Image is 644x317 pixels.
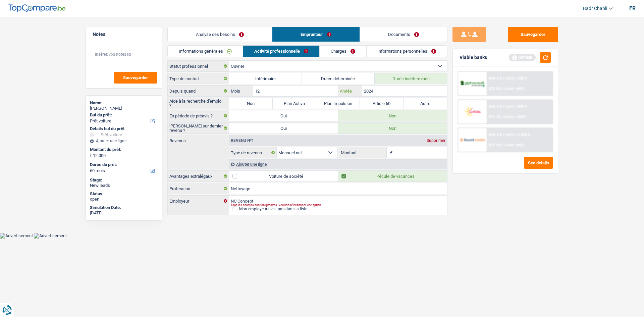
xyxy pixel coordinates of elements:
div: Status: [90,191,158,197]
div: Tous les champs sont obligatoires. Veuillez sélectionner une option [231,204,425,206]
a: Emprunteur [272,27,360,42]
label: Type de revenus [229,147,277,158]
div: Name: [90,100,158,106]
img: TopCompare Logo [8,4,65,12]
span: NAI: 0 € [489,104,502,109]
label: Autre [404,98,447,109]
label: Durée du prêt: [90,162,157,167]
button: Sauvegarder [114,72,157,84]
span: / [502,143,503,147]
a: Documents [360,27,447,42]
label: Intérimaire [229,73,302,84]
span: Limit: >800 € [505,104,527,109]
input: MM [253,86,338,96]
label: Pécule de vacances [338,171,447,181]
img: Record Credits [460,134,485,146]
span: Badr Chabli [583,6,607,11]
span: € [387,147,394,158]
input: AAAA [362,86,447,96]
span: Limit: <100% [504,115,526,119]
span: / [503,104,504,109]
div: Ajouter une ligne [90,139,158,143]
label: Année [338,86,362,96]
label: Revenus [168,135,229,143]
span: € [90,153,92,158]
span: DTI: 0% [489,143,501,147]
label: But du prêt: [90,112,157,118]
span: Limit: <60% [504,87,524,91]
label: Durée indéterminée [375,73,447,84]
div: Viable banks [460,55,487,60]
a: Analyse des besoins [168,27,272,42]
span: Limit: >1.033 € [505,133,530,137]
img: Advertisement [34,233,67,239]
label: Montant du prêt: [90,147,157,152]
div: Revenu nº1 [229,139,256,143]
label: Statut professionnel [168,61,229,71]
img: Cofidis [460,105,485,118]
label: Depuis quand [168,86,229,96]
label: Profession [168,183,229,194]
label: Avantages extralégaux [168,171,229,181]
span: / [502,115,503,119]
label: [PERSON_NAME] sur dernier revenu ? [168,123,229,134]
label: Durée déterminée [302,73,375,84]
label: Aide à la recherche d'emploi ? [168,98,229,109]
label: Oui [229,123,338,134]
div: open [90,197,158,202]
div: Ajouter une ligne [229,159,447,169]
div: New leads [90,183,158,188]
span: NAI: 0 € [489,133,502,137]
div: [DATE] [90,210,158,216]
span: / [503,133,504,137]
span: Limit: <60% [504,143,524,147]
div: Détails but du prêt [90,126,158,131]
div: Mon employeur n’est pas dans la liste [239,207,307,211]
label: Article 60 [360,98,404,109]
label: En période de préavis ? [168,110,229,121]
a: Informations générales [168,46,243,57]
h5: Notes [93,32,155,37]
label: Non [338,110,447,121]
div: Simulation Date: [90,205,158,210]
div: Supprimer [425,139,447,143]
span: NAI: 0 € [489,76,502,81]
a: Charges [320,46,366,57]
button: Sauvegarder [508,27,558,42]
span: Sauvegarder [123,75,148,80]
label: Type de contrat [168,73,229,84]
input: Cherchez votre employeur [229,196,447,206]
div: [PERSON_NAME] [90,106,158,111]
label: Non [338,123,447,134]
label: Oui [229,110,338,121]
span: / [503,76,504,81]
div: Stage: [90,177,158,183]
a: Informations personnelles [367,46,447,57]
label: Montant [339,147,387,158]
label: Employeur [168,196,229,206]
span: DTI: 0% [489,87,501,91]
label: Plan Impulsion [316,98,360,109]
span: DTI: 0% [489,115,501,119]
a: Badr Chabli [578,3,613,14]
label: Non [229,98,273,109]
div: Refresh [509,54,536,61]
label: Voiture de société [229,171,338,181]
a: Activité professionnelle [243,46,319,57]
span: Limit: >750 € [505,76,527,81]
div: fr [629,5,636,11]
button: See details [524,157,553,169]
span: / [502,87,503,91]
label: Mois [229,86,253,96]
label: Plan Activa [273,98,316,109]
img: AlphaCredit [460,80,485,88]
